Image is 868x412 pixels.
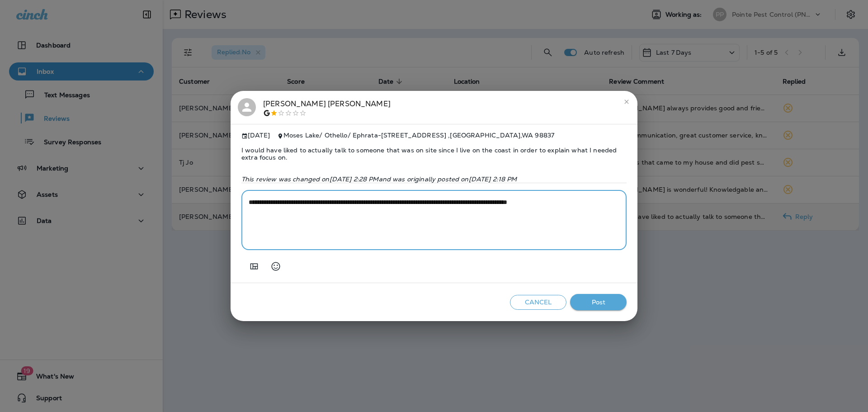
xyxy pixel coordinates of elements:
span: Moses Lake/ Othello/ Ephrata - [STREET_ADDRESS] , [GEOGRAPHIC_DATA] , WA 98837 [283,131,554,139]
span: I would have liked to actually talk to someone that was on site since I live on the coast in orde... [241,139,627,168]
button: Post [570,294,627,311]
button: Select an emoji [267,257,285,275]
span: [DATE] [241,132,270,139]
button: close [619,95,634,109]
button: Cancel [510,295,566,310]
p: This review was changed on [DATE] 2:28 PM [241,175,627,183]
div: [PERSON_NAME] [PERSON_NAME] [263,98,391,117]
span: and was originally posted on [DATE] 2:18 PM [379,175,517,183]
button: Add in a premade template [245,257,263,275]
